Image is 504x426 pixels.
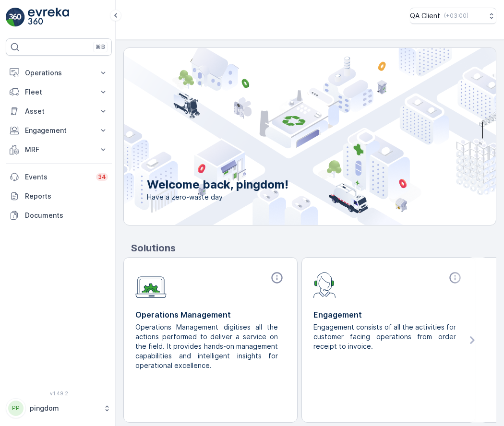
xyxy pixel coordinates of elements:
[6,140,112,159] button: MRF
[25,211,108,220] p: Documents
[25,126,93,135] p: Engagement
[8,401,24,416] div: PP
[6,187,112,206] a: Reports
[25,172,90,182] p: Events
[25,68,93,78] p: Operations
[444,12,468,20] p: ( +03:00 )
[131,241,496,255] p: Solutions
[147,177,288,192] p: Welcome back, pingdom!
[25,87,93,97] p: Fleet
[25,191,108,201] p: Reports
[410,11,440,21] p: QA Client
[98,173,106,181] p: 34
[30,403,98,413] p: pingdom
[313,271,336,298] img: module-icon
[410,8,496,24] button: QA Client(+03:00)
[6,206,112,225] a: Documents
[81,48,496,225] img: city illustration
[135,309,286,320] p: Operations Management
[135,322,278,370] p: Operations Management digitises all the actions performed to deliver a service on the field. It p...
[96,43,105,51] p: ⌘B
[6,83,112,102] button: Fleet
[25,145,93,154] p: MRF
[147,192,288,202] span: Have a zero-waste day
[6,8,25,27] img: logo
[6,102,112,121] button: Asset
[6,63,112,83] button: Operations
[313,322,456,351] p: Engagement consists of all the activities for customer facing operations from order receipt to in...
[6,167,112,187] a: Events34
[25,106,93,116] p: Asset
[313,309,464,320] p: Engagement
[6,390,112,396] span: v 1.49.2
[6,121,112,140] button: Engagement
[135,271,167,298] img: module-icon
[6,398,112,418] button: PPpingdom
[28,8,69,27] img: logo_light-DOdMpM7g.png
